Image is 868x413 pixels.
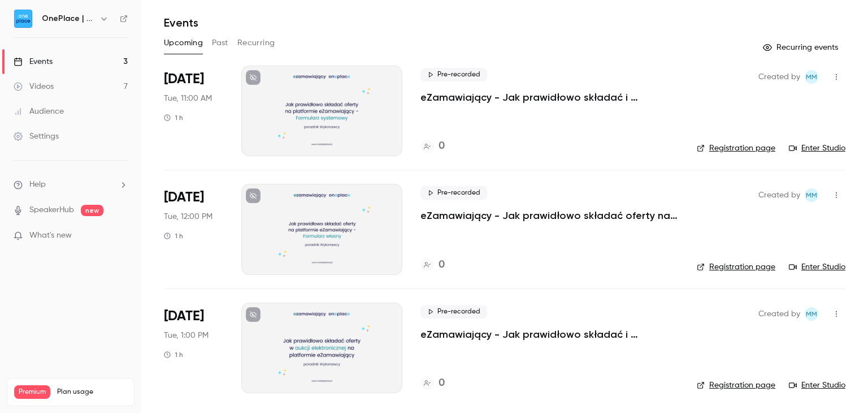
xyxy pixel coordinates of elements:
a: Enter Studio [789,380,845,391]
h4: 0 [439,376,445,391]
span: Tue, 12:00 PM [164,211,212,222]
div: 1 h [164,231,183,240]
h1: Events [164,16,198,29]
span: Help [29,179,46,191]
span: Created by [758,70,800,84]
div: Videos [14,81,54,92]
div: Sep 30 Tue, 11:00 AM (Europe/Warsaw) [164,66,223,156]
div: Events [14,56,53,67]
div: 1 h [164,350,183,359]
span: [DATE] [164,307,204,325]
span: Pre-recorded [420,68,487,81]
h6: OnePlace | Powered by Hubexo [42,13,95,24]
button: Recurring [237,34,275,52]
div: 1 h [164,113,183,122]
span: Premium [14,385,50,399]
li: help-dropdown-opener [14,179,128,191]
span: Marketplanet Marketing [805,307,818,321]
a: Enter Studio [789,261,845,273]
span: [DATE] [164,70,204,88]
a: 0 [420,139,445,154]
span: MM [806,188,817,202]
span: MM [806,307,817,321]
a: Enter Studio [789,143,845,154]
span: Created by [758,188,800,202]
span: Tue, 1:00 PM [164,330,209,341]
a: Registration page [697,261,775,273]
a: eZamawiający - Jak prawidłowo składać i podpisywać oferty w aukcji elektronicznej [420,328,679,341]
span: MM [806,70,817,84]
span: new [81,205,103,216]
h4: 0 [439,139,445,154]
h4: 0 [439,257,445,273]
img: OnePlace | Powered by Hubexo [14,10,32,28]
span: [DATE] [164,188,204,206]
span: Created by [758,307,800,321]
button: Recurring events [758,38,845,57]
span: Pre-recorded [420,186,487,200]
a: eZamawiający - Jak prawidłowo składać i podpisywać oferty na postępowaniu z formularzem systemowym [420,91,679,104]
div: Audience [14,106,64,117]
a: SpeakerHub [29,204,74,216]
a: 0 [420,257,445,273]
a: eZamawiający - Jak prawidłowo składać oferty na postępowaniu z formularzem własnym [420,209,679,222]
span: Plan usage [57,388,127,397]
a: Registration page [697,380,775,391]
div: Settings [14,131,59,142]
a: 0 [420,376,445,391]
iframe: Noticeable Trigger [114,231,128,241]
button: Upcoming [164,34,203,52]
button: Past [212,34,228,52]
span: Pre-recorded [420,305,487,319]
span: Marketplanet Marketing [805,188,818,202]
span: Tue, 11:00 AM [164,93,212,104]
span: Marketplanet Marketing [805,70,818,84]
div: Sep 30 Tue, 1:00 PM (Europe/Warsaw) [164,303,223,393]
a: Registration page [697,143,775,154]
span: What's new [29,230,72,242]
div: Sep 30 Tue, 12:00 PM (Europe/Warsaw) [164,184,223,274]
